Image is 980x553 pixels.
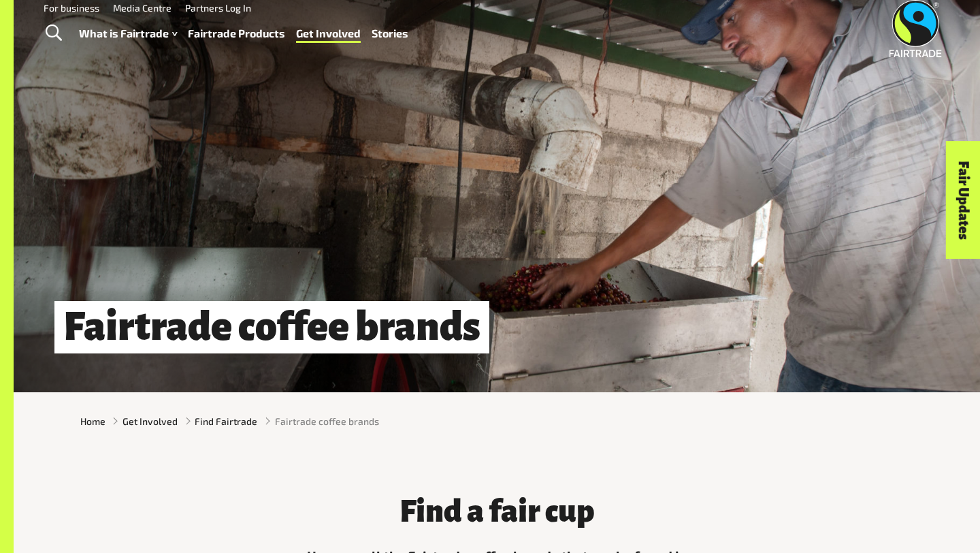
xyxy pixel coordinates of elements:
span: Fairtrade coffee brands [275,414,379,428]
a: Stories [372,24,408,44]
a: Get Involved [296,24,361,44]
a: Media Centre [113,2,171,14]
a: Home [80,414,105,428]
a: Partners Log In [185,2,251,14]
a: Get Involved [122,414,178,428]
a: Find Fairtrade [195,414,257,428]
a: Fairtrade Products [188,24,285,44]
h1: Fairtrade coffee brands [54,301,489,353]
a: For business [44,2,99,14]
a: What is Fairtrade [79,24,177,44]
a: Toggle Search [37,16,70,50]
h3: Find a fair cup [293,494,701,528]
